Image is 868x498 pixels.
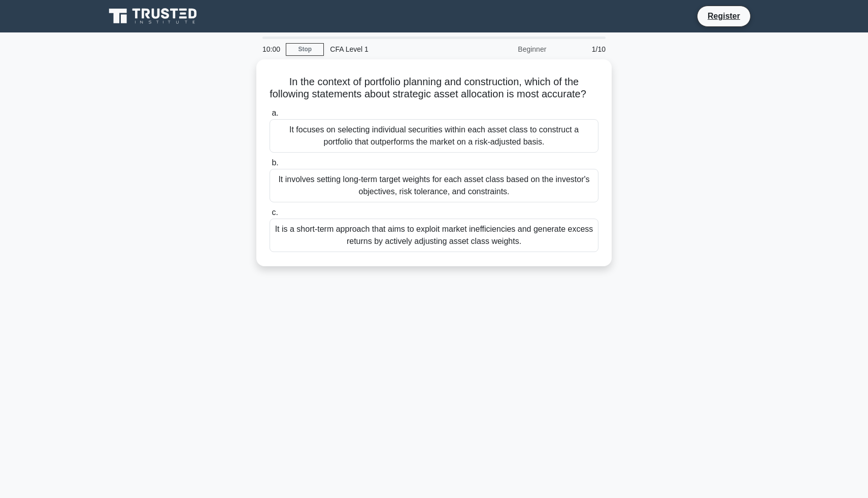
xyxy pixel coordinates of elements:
[702,10,746,22] a: Register
[272,109,278,117] span: a.
[270,169,598,202] div: It involves setting long-term target weights for each asset class based on the investor's objecti...
[272,208,278,217] span: c.
[269,76,599,101] h5: In the context of portfolio planning and construction, which of the following statements about st...
[552,39,612,59] div: 1/10
[272,158,278,167] span: b.
[256,39,286,59] div: 10:00
[324,39,463,59] div: CFA Level 1
[270,119,598,153] div: It focuses on selecting individual securities within each asset class to construct a portfolio th...
[286,43,324,56] a: Stop
[270,219,598,252] div: It is a short-term approach that aims to exploit market inefficiencies and generate excess return...
[463,39,552,59] div: Beginner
